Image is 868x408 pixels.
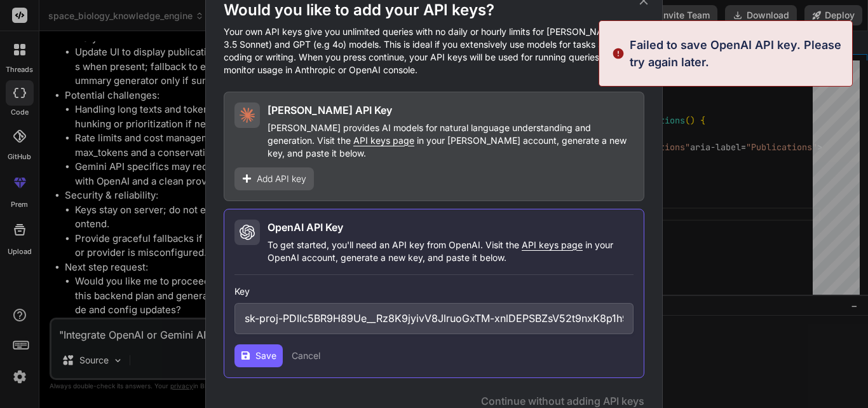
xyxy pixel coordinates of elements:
p: To get started, you'll need an API key from OpenAI. Visit the in your OpenAI account, generate a ... [268,239,634,264]
span: Add API key [257,172,306,185]
img: alert [612,36,625,71]
button: Save [234,344,283,367]
input: Enter API Key [234,303,634,334]
h2: OpenAI API Key [268,220,343,235]
span: Save [255,349,276,362]
h2: [PERSON_NAME] API Key [268,102,392,118]
p: Your own API keys give you unlimited queries with no daily or hourly limits for [PERSON_NAME] (e.... [224,25,644,76]
p: Failed to save OpenAI API key. Please try again later. [630,36,844,71]
button: Cancel [292,349,320,362]
p: [PERSON_NAME] provides AI models for natural language understanding and generation. Visit the in ... [268,122,634,160]
span: API keys page [522,239,583,250]
h3: Key [234,285,634,298]
span: API keys page [353,135,414,146]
